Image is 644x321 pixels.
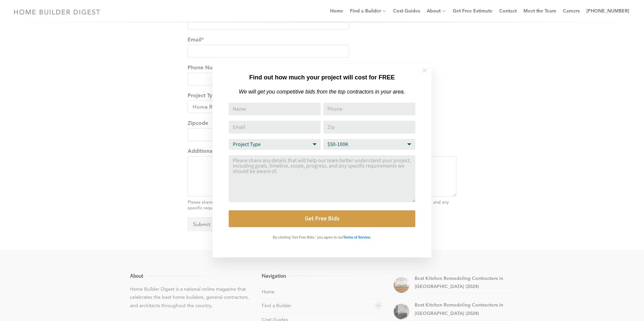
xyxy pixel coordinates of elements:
[323,103,415,115] input: Phone
[229,139,321,150] select: Project Type
[249,74,395,81] strong: Find out how much your project will cost for FREE
[343,234,370,240] a: Terms of Service
[229,121,321,134] input: Email Address
[610,287,636,313] iframe: Drift Widget Chat Controller
[239,89,405,95] em: We will get you competitive bids from the top contractors in your area.
[370,236,371,239] strong: .
[229,210,415,227] button: Get Free Bids
[323,139,415,150] select: Budget Range
[273,236,343,239] strong: By clicking 'Get Free Bids,' you agree to our
[413,59,437,82] button: Close
[323,121,415,134] input: Zip
[229,155,415,202] textarea: Comment or Message
[229,103,321,115] input: Name
[343,236,370,239] strong: Terms of Service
